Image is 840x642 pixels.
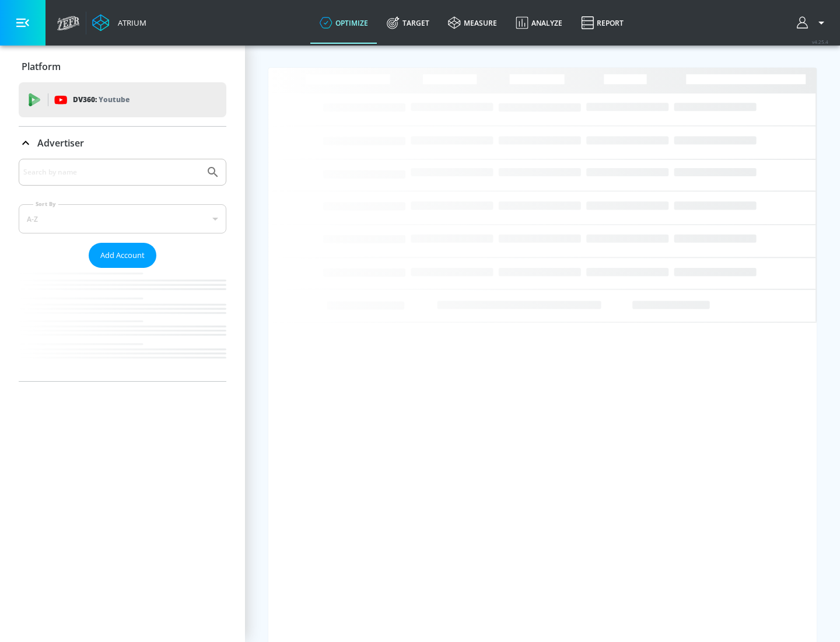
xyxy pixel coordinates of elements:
button: Add Account [89,243,156,268]
nav: list of Advertiser [19,268,226,381]
p: DV360: [73,93,129,106]
a: measure [439,2,506,44]
div: Atrium [113,18,146,28]
p: Platform [22,60,61,73]
label: Sort By [33,200,58,208]
div: Platform [19,50,226,83]
input: Search by name [23,165,200,180]
a: Analyze [506,2,572,44]
div: Advertiser [19,127,226,159]
a: Atrium [92,14,146,32]
a: Target [377,2,439,44]
div: DV360: Youtube [19,82,226,117]
span: Add Account [100,249,145,262]
a: optimize [310,2,377,44]
span: v 4.25.4 [812,39,828,45]
div: Advertiser [19,159,226,381]
a: Report [572,2,633,44]
p: Youtube [99,93,129,106]
div: A-Z [19,204,226,233]
p: Advertiser [37,137,84,149]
